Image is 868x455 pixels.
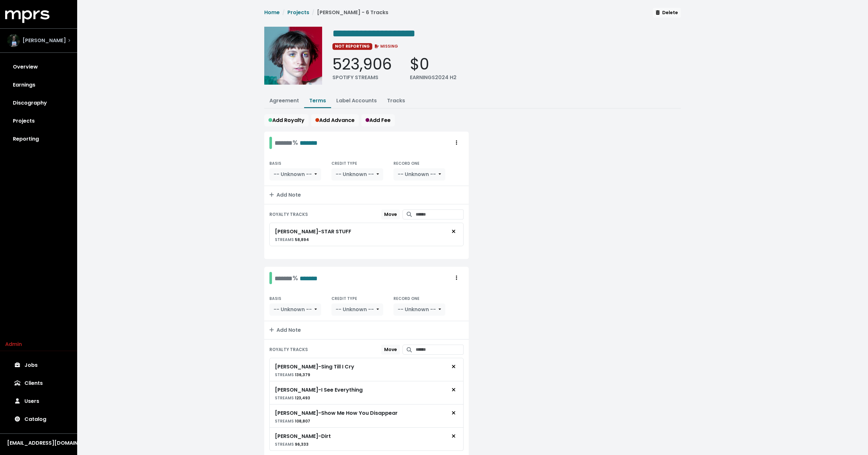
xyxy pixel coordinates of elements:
button: Remove royalty target [447,361,461,373]
span: Add Note [269,326,301,334]
a: Clients [5,374,72,392]
button: Remove royalty target [447,430,461,442]
img: The selected account / producer [7,34,20,47]
a: Terms [309,97,326,104]
div: $0 [410,55,457,74]
button: Royalty administration options [449,137,464,149]
button: [EMAIL_ADDRESS][DOMAIN_NAME] [5,439,72,447]
li: [PERSON_NAME] - 6 Tracks [309,9,388,16]
span: -- Unknown -- [336,171,374,178]
span: -- Unknown -- [274,306,312,313]
button: Remove royalty target [447,384,461,396]
a: mprs logo [5,13,50,20]
span: STREAMS [275,237,294,242]
div: [PERSON_NAME] - Show Me How You Disappear [275,409,398,417]
button: Add Note [264,321,469,339]
span: [PERSON_NAME] [23,37,66,44]
button: -- Unknown -- [269,168,321,181]
span: NOT REPORTING [332,43,372,50]
button: -- Unknown -- [269,303,321,316]
small: CREDIT TYPE [331,161,357,166]
button: Add Note [264,186,469,204]
div: [PERSON_NAME] - STAR STUFF [275,228,351,236]
span: Edit value [275,275,293,282]
button: Add Advance [311,114,359,126]
button: Move [381,209,400,219]
button: -- Unknown -- [393,168,445,181]
span: Add Fee [366,116,391,124]
button: -- Unknown -- [331,303,383,316]
small: RECORD ONE [393,296,420,301]
a: Reporting [5,130,72,148]
small: CREDIT TYPE [331,296,357,301]
a: Label Accounts [336,97,377,104]
a: Agreement [269,97,299,104]
small: ROYALTY TRACKS [269,347,308,353]
small: 123,493 [275,395,310,401]
span: -- Unknown -- [398,306,436,313]
span: Add Note [269,191,301,199]
span: Add Royalty [268,116,304,124]
span: Edit value [332,28,415,39]
a: Earnings [5,76,72,94]
button: Move [381,345,400,355]
button: Add Fee [361,114,395,126]
div: [PERSON_NAME] - Sing Till I Cry [275,363,354,371]
a: Overview [5,58,72,76]
span: % [293,138,298,147]
button: Add Royalty [264,114,309,126]
small: ROYALTY TRACKS [269,211,308,218]
span: Add Advance [315,116,355,124]
button: Remove royalty target [447,226,461,238]
div: [PERSON_NAME] - Dirt [275,432,331,440]
span: Move [384,211,397,218]
span: STREAMS [275,395,294,401]
span: -- Unknown -- [274,171,312,178]
a: Catalog [5,410,72,428]
a: Tracks [387,97,405,104]
a: Projects [5,112,72,130]
span: MISSING [374,43,398,49]
a: Discography [5,94,72,112]
small: BASIS [269,296,281,301]
a: Home [264,9,280,16]
span: % [293,274,298,283]
small: BASIS [269,161,281,166]
button: Remove royalty target [447,407,461,419]
span: STREAMS [275,372,294,377]
div: SPOTIFY STREAMS [332,74,392,81]
small: RECORD ONE [393,161,420,166]
div: EARNINGS 2024 H2 [410,74,457,81]
img: Album cover for this project [264,27,322,85]
span: -- Unknown -- [336,306,374,313]
small: 136,379 [275,372,310,377]
a: Users [5,392,72,410]
button: Royalty administration options [449,272,464,284]
input: Search for tracks by title and link them to this royalty [416,209,464,219]
span: Edit value [275,140,293,146]
span: Delete [656,9,678,16]
a: Projects [287,9,309,16]
div: [EMAIL_ADDRESS][DOMAIN_NAME] [7,439,70,447]
small: 58,894 [275,237,309,242]
span: Edit value [300,275,318,282]
span: -- Unknown -- [398,171,436,178]
button: Delete [653,8,681,18]
span: Move [384,346,397,353]
span: Edit value [300,140,318,146]
input: Search for tracks by title and link them to this royalty [416,345,464,355]
small: 108,807 [275,418,310,424]
span: STREAMS [275,418,294,424]
a: Jobs [5,356,72,374]
button: -- Unknown -- [393,303,445,316]
div: 523,906 [332,55,392,74]
small: 96,333 [275,441,309,447]
span: STREAMS [275,441,294,447]
nav: breadcrumb [264,9,388,22]
button: -- Unknown -- [331,168,383,181]
div: [PERSON_NAME] - I See Everything [275,386,363,394]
